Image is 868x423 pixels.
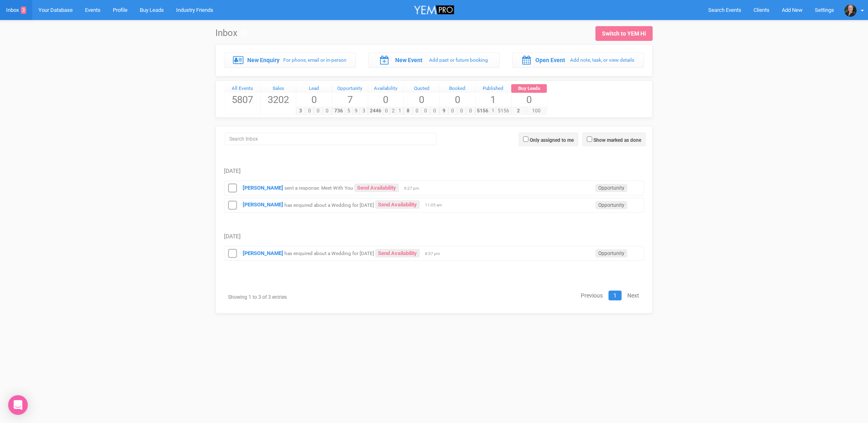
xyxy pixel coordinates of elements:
[576,291,608,300] a: Previous
[602,29,646,38] div: Switch to YEM Hi
[496,107,511,115] span: 5156
[608,291,622,300] a: 1
[530,137,574,144] label: Only assigned to me
[395,56,423,64] label: New Event
[322,107,332,115] span: 0
[511,93,547,107] span: 0
[261,93,296,107] span: 3202
[261,84,296,93] a: Sales
[368,107,383,115] span: 2446
[352,107,360,115] span: 9
[224,290,356,305] div: Showing 1 to 3 of 3 entries
[421,107,431,115] span: 0
[404,84,439,93] a: Quoted
[476,84,511,93] a: Published
[243,250,283,256] a: [PERSON_NAME]
[526,107,547,115] span: 100
[412,107,422,115] span: 0
[296,93,332,107] span: 0
[404,93,439,107] span: 0
[332,107,345,115] span: 736
[225,93,260,107] span: 5807
[622,291,644,300] a: Next
[368,93,404,107] span: 0
[345,107,353,115] span: 5
[440,84,475,93] a: Booked
[332,84,368,93] a: Opportunity
[403,107,413,115] span: 8
[224,233,644,239] h5: [DATE]
[593,137,641,144] label: Show marked as done
[314,107,323,115] span: 0
[844,4,857,17] img: open-uri20250213-2-1m688p0
[439,107,449,115] span: 9
[440,93,475,107] span: 0
[21,7,26,14] span: 3
[782,7,803,13] span: Add New
[429,57,488,63] small: Add past or future booking
[375,249,420,257] a: Send Availability
[448,107,458,115] span: 0
[595,249,627,257] span: Opportunity
[224,168,644,174] h5: [DATE]
[284,251,374,256] small: has enquired about a Wedding for [DATE]
[425,202,445,208] span: 11:05 am
[354,184,399,192] a: Send Availability
[215,28,247,38] h1: Inbox
[396,107,403,115] span: 1
[283,57,347,63] small: For phone, email or in-person
[375,200,420,209] a: Send Availability
[247,56,280,64] label: New Enquiry
[404,186,425,191] span: 6:27 pm
[389,107,396,115] span: 2
[383,107,390,115] span: 0
[570,57,634,63] small: Add note, task, or view details
[8,395,28,415] div: Open Intercom Messenger
[754,7,770,13] span: Clients
[490,107,496,115] span: 1
[305,107,314,115] span: 0
[595,184,627,192] span: Opportunity
[284,185,353,191] small: sent a response: Meet With You
[225,133,436,145] input: Search Inbox
[595,201,627,209] span: Opportunity
[224,53,356,67] a: New Enquiry For phone, email or in-person
[360,107,367,115] span: 3
[243,201,283,208] a: [PERSON_NAME]
[595,26,653,41] a: Switch to YEM Hi
[243,185,283,191] a: [PERSON_NAME]
[476,93,511,107] span: 1
[457,107,466,115] span: 0
[708,7,741,13] span: Search Events
[225,84,260,93] a: All Events
[284,202,374,208] small: has enquired about a Wedding for [DATE]
[368,53,500,67] a: New Event Add past or future booking
[512,53,644,67] a: Open Event Add note, task, or view details
[511,84,547,93] a: Buy Leads
[368,84,404,93] a: Availability
[332,93,368,107] span: 7
[430,107,439,115] span: 0
[511,107,526,115] span: 2
[296,107,305,115] span: 3
[296,84,332,93] a: Lead
[425,251,445,257] span: 8:57 pm
[466,107,475,115] span: 0
[535,56,565,64] label: Open Event
[475,107,490,115] span: 5156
